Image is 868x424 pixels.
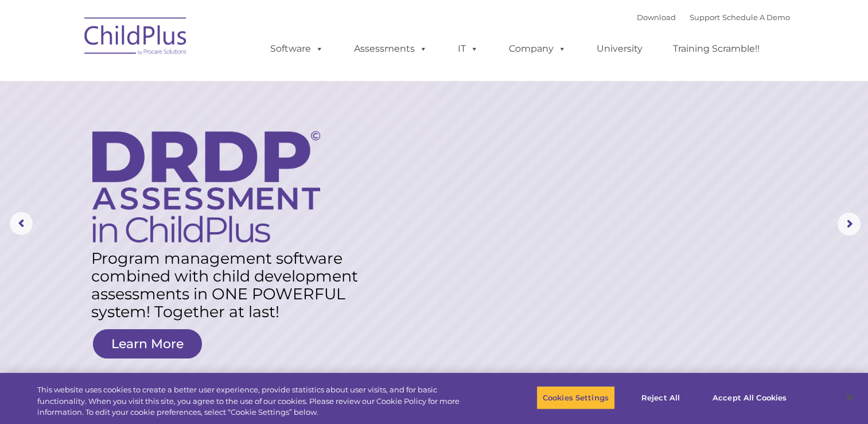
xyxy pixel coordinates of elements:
[79,9,193,67] img: ChildPlus by Procare Solutions
[637,13,790,22] font: |
[92,131,320,242] img: DRDP Assessment in ChildPlus
[159,76,194,84] span: Last name
[706,386,793,410] button: Accept All Cookies
[446,37,490,60] a: IT
[91,249,369,321] rs-layer: Program management software combined with child development assessments in ONE POWERFUL system! T...
[637,13,676,22] a: Download
[690,13,720,22] a: Support
[93,329,202,359] a: Learn More
[722,13,790,22] a: Schedule A Demo
[159,123,208,132] span: Phone number
[661,37,771,60] a: Training Scramble!!
[259,37,335,60] a: Software
[536,386,615,410] button: Cookies Settings
[585,37,654,60] a: University
[837,385,862,410] button: Close
[342,37,439,60] a: Assessments
[625,386,696,410] button: Reject All
[37,384,477,418] div: This website uses cookies to create a better user experience, provide statistics about user visit...
[497,37,578,60] a: Company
